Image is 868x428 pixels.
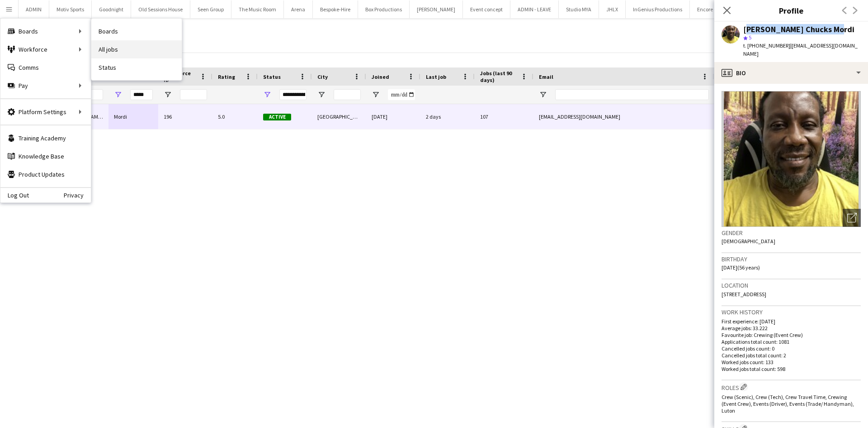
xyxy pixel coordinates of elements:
[231,0,284,18] button: The Music Room
[388,89,415,100] input: Joined Filter Input
[722,91,861,227] img: Crew avatar or photo
[690,0,736,18] button: Encore Global
[372,91,380,99] button: Open Filter Menu
[80,89,103,100] input: First Name Filter Input
[114,91,122,99] button: Open Filter Menu
[0,192,29,199] a: Log Out
[480,70,517,83] span: Jobs (last 90 days)
[555,89,709,100] input: Email Filter Input
[64,192,91,199] a: Privacy
[19,0,49,18] button: ADMIN
[158,104,212,129] div: 196
[212,104,258,129] div: 5.0
[714,62,868,84] div: Bio
[722,352,861,359] p: Cancelled jobs total count: 2
[317,91,325,99] button: Open Filter Menu
[722,318,861,325] p: First experience: [DATE]
[218,73,235,80] span: Rating
[743,42,790,49] span: t. [PHONE_NUMBER]
[722,359,861,365] p: Worked jobs count: 133
[722,291,766,298] span: [STREET_ADDRESS]
[722,325,861,332] p: Average jobs: 33.222
[284,0,313,18] button: Arena
[410,0,463,18] button: [PERSON_NAME]
[366,104,420,129] div: [DATE]
[131,0,190,18] button: Old Sessions House
[722,308,861,316] h3: Work history
[263,91,271,99] button: Open Filter Menu
[317,73,328,80] span: City
[510,0,559,18] button: ADMIN - LEAVE
[722,281,861,289] h3: Location
[626,0,690,18] button: InGenius Productions
[312,104,366,129] div: [GEOGRAPHIC_DATA]
[714,5,868,16] h3: Profile
[0,40,91,58] div: Workforce
[0,58,91,77] a: Comms
[420,104,475,129] div: 2 days
[722,255,861,263] h3: Birthday
[91,58,182,77] a: Status
[0,165,91,183] a: Product Updates
[722,264,760,271] span: [DATE] (56 years)
[263,114,291,120] span: Active
[91,22,182,40] a: Boards
[334,89,361,100] input: City Filter Input
[475,104,533,129] div: 107
[722,332,861,338] p: Favourite job: Crewing (Event Crew)
[49,0,92,18] button: Motiv Sports
[92,0,131,18] button: Goodnight
[358,0,410,18] button: Box Productions
[743,25,854,34] div: [PERSON_NAME] Chucks Mordi
[722,365,861,372] p: Worked jobs total count: 598
[180,89,207,100] input: Workforce ID Filter Input
[539,73,553,80] span: Email
[426,73,446,80] span: Last job
[599,0,626,18] button: JHLX
[749,34,751,41] span: 5
[313,0,358,18] button: Bespoke-Hire
[722,394,854,414] span: Crew (Scenic), Crew (Tech), Crew Travel Time, Crewing (Event Crew), Events (Driver), Events (Trad...
[722,345,861,352] p: Cancelled jobs count: 0
[539,91,547,99] button: Open Filter Menu
[722,382,861,392] h3: Roles
[559,0,599,18] button: Studio MYA
[0,77,91,95] div: Pay
[372,73,389,80] span: Joined
[722,238,775,245] span: [DEMOGRAPHIC_DATA]
[130,89,153,100] input: Last Name Filter Input
[190,0,231,18] button: Seen Group
[0,22,91,40] div: Boards
[0,147,91,165] a: Knowledge Base
[743,42,858,57] span: | [EMAIL_ADDRESS][DOMAIN_NAME]
[0,103,91,121] div: Platform Settings
[722,229,861,237] h3: Gender
[91,40,182,58] a: All jobs
[722,338,861,345] p: Applications total count: 1081
[843,209,861,227] div: Open photos pop-in
[108,104,158,129] div: Mordi
[164,91,172,99] button: Open Filter Menu
[533,104,714,129] div: [EMAIL_ADDRESS][DOMAIN_NAME]
[463,0,510,18] button: Event concept
[263,73,281,80] span: Status
[0,129,91,147] a: Training Academy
